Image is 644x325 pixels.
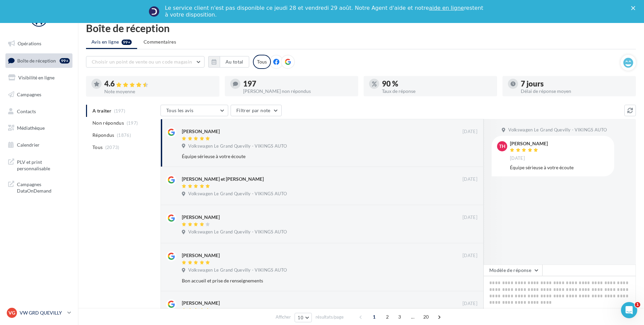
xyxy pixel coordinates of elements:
div: Équipe sérieuse à votre écoute [182,153,433,160]
div: Le service client n'est pas disponible ce jeudi 28 et vendredi 29 août. Notre Agent d'aide et not... [165,5,485,18]
div: Taux de réponse [382,89,492,94]
a: Calendrier [4,138,74,152]
div: 7 jours [521,80,630,87]
div: Tous [253,55,271,69]
span: Opérations [18,41,41,46]
span: Campagnes DataOnDemand [17,180,70,194]
div: Fermer [631,6,638,10]
span: [DATE] [463,176,477,182]
span: VG [8,309,15,316]
iframe: Intercom live chat [621,302,637,318]
div: Équipe sérieuse à votre écoute [510,164,609,171]
button: Au total [220,56,249,68]
span: Non répondus [92,120,124,126]
span: [DATE] [463,301,477,307]
span: Tous les avis [166,107,194,113]
span: [DATE] [463,253,477,259]
a: PLV et print personnalisable [4,155,74,175]
button: Tous les avis [160,105,228,116]
span: Volkswagen Le Grand Quevilly - VIKINGS AUTO [188,191,287,197]
span: Tous [92,144,103,151]
a: VG VW GRD QUEVILLY [5,306,72,319]
div: [PERSON_NAME] [182,128,220,135]
img: Profile image for Service-Client [149,6,159,17]
div: [PERSON_NAME] [182,214,220,221]
a: Opérations [4,36,74,51]
div: 90 % [382,80,492,87]
span: résultats/page [316,314,344,320]
button: 10 [295,313,312,322]
a: Visibilité en ligne [4,71,74,85]
div: 4.6 [104,80,214,88]
a: Boîte de réception99+ [4,53,74,68]
div: Note moyenne [104,89,214,94]
span: Volkswagen Le Grand Quevilly - VIKINGS AUTO [188,143,287,149]
span: Visibilité en ligne [18,75,55,80]
button: Filtrer par note [231,105,282,116]
span: 1 [369,311,380,322]
div: Délai de réponse moyen [521,89,630,94]
a: Campagnes DataOnDemand [4,177,74,197]
span: Boîte de réception [17,57,56,63]
div: [PERSON_NAME] et [PERSON_NAME] [182,176,264,182]
div: [PERSON_NAME] [182,252,220,259]
span: PLV et print personnalisable [17,157,70,172]
div: 99+ [60,58,70,64]
span: Choisir un point de vente ou un code magasin [92,59,192,65]
span: Volkswagen Le Grand Quevilly - VIKINGS AUTO [188,267,287,273]
span: Campagnes [17,92,41,97]
div: [PERSON_NAME] [510,141,548,146]
a: Contacts [4,104,74,119]
span: (1876) [117,132,131,138]
span: Volkswagen Le Grand Quevilly - VIKINGS AUTO [508,127,607,133]
a: aide en ligne [429,5,464,11]
span: Commentaires [144,39,176,45]
button: Au total [208,56,249,68]
div: 197 [243,80,353,87]
span: 1 [635,302,640,307]
a: Médiathèque [4,121,74,135]
span: Volkswagen Le Grand Quevilly - VIKINGS AUTO [188,229,287,235]
div: [PERSON_NAME] non répondus [243,89,353,94]
span: [DATE] [463,215,477,221]
span: 10 [298,315,303,320]
div: Bon accueil et prise de renseignements [182,277,433,284]
span: (2073) [105,145,120,150]
span: Contacts [17,108,36,114]
span: 20 [421,311,432,322]
span: Répondus [92,132,114,139]
p: VW GRD QUEVILLY [20,309,65,316]
button: Modèle de réponse [484,265,542,276]
span: 2 [382,311,393,322]
a: Campagnes [4,87,74,102]
span: 3 [394,311,405,322]
span: ... [407,311,418,322]
span: Calendrier [17,142,40,148]
span: Afficher [276,314,291,320]
span: TH [499,143,506,150]
div: [PERSON_NAME] [182,300,220,306]
button: Choisir un point de vente ou un code magasin [86,56,205,68]
span: Médiathèque [17,125,45,131]
span: [DATE] [510,155,525,161]
span: [DATE] [463,129,477,135]
span: (197) [127,120,138,126]
div: Boîte de réception [86,23,636,33]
